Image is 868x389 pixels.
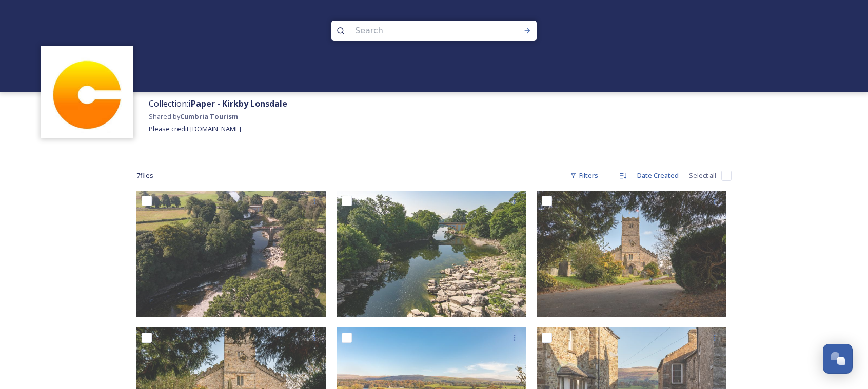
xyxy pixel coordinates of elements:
[136,191,326,317] img: Attract and Disperse (679 of 1364).jpg
[565,166,603,186] div: Filters
[689,171,716,180] span: Select all
[823,344,853,374] button: Open Chat
[149,98,287,109] span: Collection:
[46,51,128,133] img: images.jpg
[188,98,287,109] strong: iPaper - Kirkby Lonsdale
[337,191,526,317] img: Attract and Disperse (558 of 1364).jpg
[350,19,490,42] input: Search
[149,112,238,121] span: Shared by
[149,124,241,133] span: Please credit [DOMAIN_NAME]
[537,191,726,317] img: Kirkby Lonsdale-84.jpg
[136,171,153,180] span: 7 file s
[180,112,238,121] strong: Cumbria Tourism
[632,166,684,186] div: Date Created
